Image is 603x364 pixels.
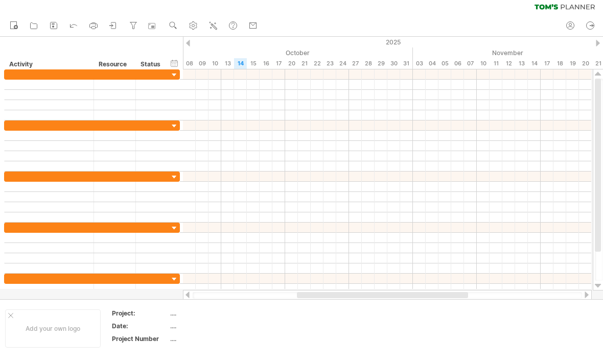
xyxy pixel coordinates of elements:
[566,58,579,69] div: Wednesday, 19 November 2025
[438,58,451,69] div: Wednesday, 5 November 2025
[247,58,260,69] div: Wednesday, 15 October 2025
[400,58,413,69] div: Friday, 31 October 2025
[541,58,553,69] div: Monday, 17 November 2025
[170,334,256,343] div: ....
[323,58,336,69] div: Thursday, 23 October 2025
[362,58,375,69] div: Tuesday, 28 October 2025
[9,59,88,69] div: Activity
[311,58,323,69] div: Wednesday, 22 October 2025
[413,58,426,69] div: Monday, 3 November 2025
[490,58,502,69] div: Tuesday, 11 November 2025
[464,58,477,69] div: Friday, 7 November 2025
[99,59,130,69] div: Resource
[336,58,349,69] div: Friday, 24 October 2025
[553,58,566,69] div: Tuesday, 18 November 2025
[112,334,168,343] div: Project Number
[112,309,168,318] div: Project:
[260,58,272,69] div: Thursday, 16 October 2025
[387,58,400,69] div: Thursday, 30 October 2025
[349,58,362,69] div: Monday, 27 October 2025
[196,58,208,69] div: Thursday, 9 October 2025
[426,58,438,69] div: Tuesday, 4 November 2025
[170,322,256,330] div: ....
[234,58,247,69] div: Tuesday, 14 October 2025
[298,58,311,69] div: Tuesday, 21 October 2025
[183,58,196,69] div: Wednesday, 8 October 2025
[375,58,387,69] div: Wednesday, 29 October 2025
[528,58,541,69] div: Friday, 14 November 2025
[170,309,256,318] div: ....
[272,58,285,69] div: Friday, 17 October 2025
[5,309,101,348] div: Add your own logo
[119,47,413,58] div: October 2025
[285,58,298,69] div: Monday, 20 October 2025
[579,58,592,69] div: Thursday, 20 November 2025
[141,59,163,69] div: Status
[515,58,528,69] div: Thursday, 13 November 2025
[112,322,168,330] div: Date:
[451,58,464,69] div: Thursday, 6 November 2025
[502,58,515,69] div: Wednesday, 12 November 2025
[208,58,221,69] div: Friday, 10 October 2025
[477,58,490,69] div: Monday, 10 November 2025
[221,58,234,69] div: Monday, 13 October 2025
